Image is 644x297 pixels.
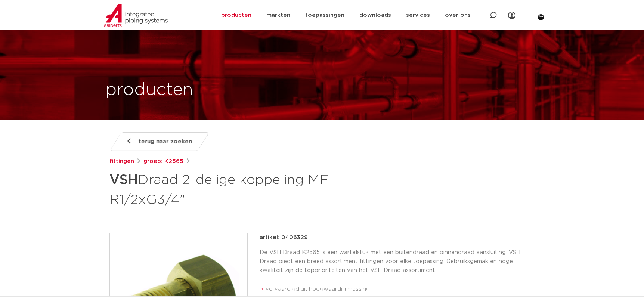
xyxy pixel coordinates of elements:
h1: producten [105,78,193,102]
a: fittingen [109,157,134,166]
a: groep: K2565 [143,157,183,166]
h1: Draad 2-delige koppeling MF R1/2xG3/4" [109,169,390,209]
a: terug naar zoeken [109,132,210,151]
p: De VSH Draad K2565 is een wartelstuk met een buitendraad en binnendraad aansluiting. VSH Draad bi... [260,248,535,275]
strong: VSH [109,173,138,187]
p: artikel: 0406329 [260,233,308,242]
span: terug naar zoeken [139,136,192,148]
li: vervaardigd uit hoogwaardig messing [266,283,535,295]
